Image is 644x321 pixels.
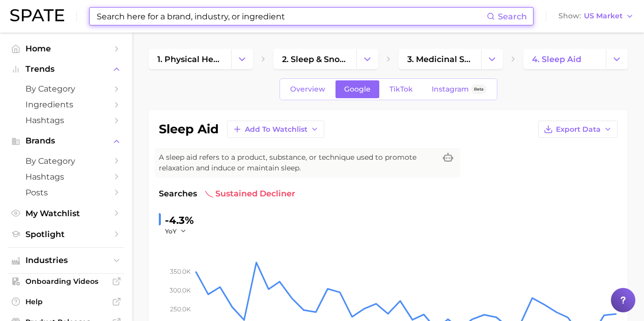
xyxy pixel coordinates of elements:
[25,188,107,197] span: Posts
[149,49,231,69] a: 1. physical health
[25,209,107,218] span: My Watchlist
[165,227,187,236] button: YoY
[170,305,191,312] tspan: 250.0k
[25,277,107,286] span: Onboarding Videos
[205,188,295,200] span: sustained decliner
[8,41,124,56] a: Home
[344,85,371,94] span: Google
[165,212,194,228] div: -4.3%
[290,85,325,94] span: Overview
[389,85,413,94] span: TikTok
[474,85,484,94] span: Beta
[165,227,177,236] span: YoY
[8,81,124,97] a: by Category
[423,80,495,98] a: InstagramBeta
[25,84,107,94] span: by Category
[25,256,107,265] span: Industries
[8,253,124,268] button: Industries
[96,8,487,25] input: Search here for a brand, industry, or ingredient
[159,152,436,173] span: A sleep aid refers to a product, substance, or technique used to promote relaxation and induce or...
[556,10,636,23] button: ShowUS Market
[584,13,623,19] span: US Market
[10,9,64,21] img: SPATE
[273,49,356,69] a: 2. sleep & snoring
[25,44,107,53] span: Home
[159,123,219,135] h1: sleep aid
[8,185,124,200] a: Posts
[25,100,107,109] span: Ingredients
[8,153,124,169] a: by Category
[8,97,124,112] a: Ingredients
[170,267,191,275] tspan: 350.0k
[227,121,324,138] button: Add to Watchlist
[25,156,107,166] span: by Category
[606,49,628,69] button: Change Category
[282,54,347,64] span: 2. sleep & snoring
[432,85,469,94] span: Instagram
[245,125,307,134] span: Add to Watchlist
[335,80,379,98] a: Google
[8,112,124,128] a: Hashtags
[25,172,107,182] span: Hashtags
[282,80,334,98] a: Overview
[538,121,618,138] button: Export Data
[481,49,503,69] button: Change Category
[231,49,253,69] button: Change Category
[558,13,581,19] span: Show
[25,229,107,239] span: Spotlight
[25,136,107,145] span: Brands
[8,274,124,289] a: Onboarding Videos
[205,190,213,198] img: sustained decliner
[498,12,527,21] span: Search
[8,226,124,242] a: Spotlight
[556,125,601,134] span: Export Data
[8,206,124,221] a: My Watchlist
[356,49,378,69] button: Change Category
[399,49,481,69] a: 3. medicinal sleep aids
[8,62,124,77] button: Trends
[532,54,581,64] span: 4. sleep aid
[25,65,107,74] span: Trends
[8,294,124,309] a: Help
[8,169,124,185] a: Hashtags
[170,286,191,294] tspan: 300.0k
[159,188,197,200] span: Searches
[157,54,222,64] span: 1. physical health
[523,49,606,69] a: 4. sleep aid
[25,115,107,125] span: Hashtags
[407,54,472,64] span: 3. medicinal sleep aids
[8,133,124,149] button: Brands
[25,297,107,306] span: Help
[381,80,422,98] a: TikTok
